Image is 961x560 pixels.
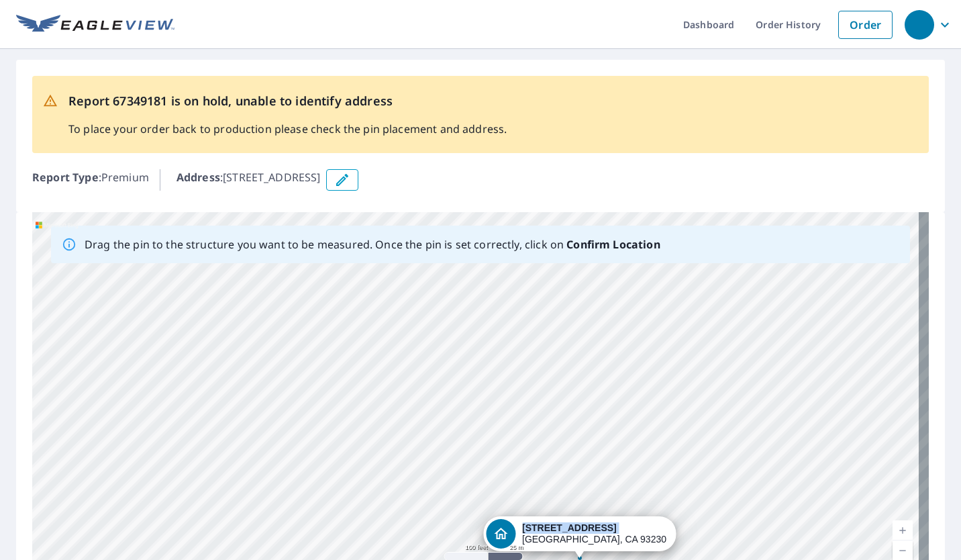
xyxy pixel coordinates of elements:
[483,516,676,558] div: Dropped pin, building 1, Residential property, 1311 N 10th Ave Hanford, CA 93230
[838,11,893,39] a: Order
[566,237,660,252] b: Confirm Location
[176,170,220,185] b: Address
[522,522,666,545] div: [GEOGRAPHIC_DATA], CA 93230
[893,520,913,541] a: Current Level 18, Zoom In
[16,15,174,35] img: EV Logo
[68,92,507,110] p: Report 67349181 is on hold, unable to identify address
[522,522,617,533] strong: [STREET_ADDRESS]
[176,169,321,191] p: : [STREET_ADDRESS]
[68,121,507,137] p: To place your order back to production please check the pin placement and address.
[85,236,660,252] p: Drag the pin to the structure you want to be measured. Once the pin is set correctly, click on
[32,169,149,191] p: : Premium
[32,170,99,185] b: Report Type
